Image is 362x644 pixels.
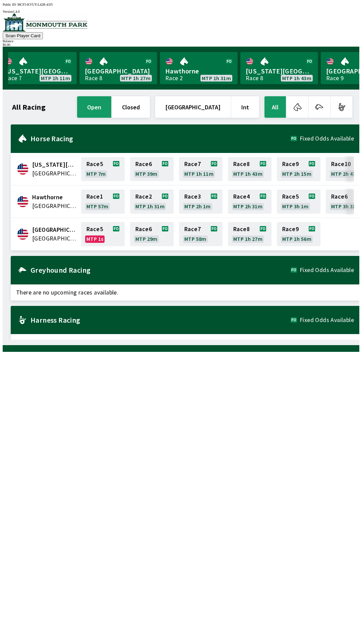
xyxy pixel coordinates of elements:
a: Race2MTP 1h 31m [130,190,174,214]
span: Race 6 [331,194,348,199]
div: Version 1.4.0 [3,10,359,13]
button: Int [231,96,259,118]
span: MTP 1h 31m [202,75,231,81]
a: Race8MTP 1h 27m [228,222,271,246]
span: MCF5-KYUY-L42R-43J5 [17,3,53,6]
span: MTP 39m [135,171,158,176]
span: MTP 1h 56m [282,236,311,241]
button: [GEOGRAPHIC_DATA] [155,96,231,118]
a: Race7MTP 1h 11m [179,157,223,181]
span: Race 6 [135,161,152,167]
div: Balance [3,39,359,43]
div: Race 7 [4,75,22,81]
a: Race9MTP 2h 15m [277,157,320,181]
span: Race 8 [233,161,250,167]
span: Race 9 [282,226,299,232]
a: Race5MTP 1s [81,222,125,246]
div: Race 9 [326,75,344,81]
span: MTP 1h 27m [233,236,262,241]
button: closed [112,96,150,118]
a: Race7MTP 58m [179,222,223,246]
span: Race 2 [135,194,152,199]
a: Race4MTP 2h 31m [228,190,271,214]
h2: Greyhound Racing [31,267,291,273]
span: [US_STATE][GEOGRAPHIC_DATA] [4,67,71,75]
span: Fixed Odds Available [300,317,354,323]
span: Race 5 [86,161,103,167]
span: Race 9 [282,161,299,167]
span: Race 4 [233,194,250,199]
div: Race 8 [246,75,263,81]
span: There are no upcoming races available. [11,284,359,301]
span: United States [32,169,77,178]
span: Fixed Odds Available [300,267,354,273]
span: Hawthorne [32,193,77,202]
span: MTP 2h 47m [331,171,360,176]
span: MTP 3h 1m [282,204,309,209]
h1: All Racing [12,104,46,110]
a: Race8MTP 1h 43m [228,157,271,181]
div: Public ID: [3,3,359,6]
span: MTP 1h 11m [41,75,70,81]
span: United States [32,234,77,243]
span: Race 3 [184,194,201,199]
span: United States [32,202,77,210]
a: [GEOGRAPHIC_DATA]Race 8MTP 1h 27m [79,52,157,84]
span: Hawthorne [165,67,232,75]
h2: Horse Racing [31,136,291,141]
a: Race5MTP 7m [81,157,125,181]
span: MTP 3h 31m [331,204,360,209]
span: [US_STATE][GEOGRAPHIC_DATA] [246,67,313,75]
span: MTP 2h 15m [282,171,311,176]
span: Race 1 [86,194,103,199]
span: Race 6 [135,226,152,232]
div: $ 0.00 [3,43,359,47]
span: Delaware Park [32,160,77,169]
span: MTP 1h 11m [184,171,214,176]
span: MTP 58m [184,236,206,241]
span: MTP 1h 31m [135,204,165,209]
div: Race 2 [165,75,183,81]
span: MTP 2h 31m [233,204,262,209]
a: Race3MTP 2h 1m [179,190,223,214]
span: Monmouth Park [32,225,77,234]
div: Race 8 [85,75,102,81]
span: Race 10 [331,161,351,167]
span: MTP 1h 43m [282,75,311,81]
a: Race6MTP 29m [130,222,174,246]
span: MTP 2h 1m [184,204,211,209]
a: Race9MTP 1h 56m [277,222,320,246]
h2: Harness Racing [31,317,291,323]
span: Race 5 [282,194,299,199]
span: Race 5 [86,226,103,232]
span: MTP 29m [135,236,158,241]
a: [US_STATE][GEOGRAPHIC_DATA]Race 8MTP 1h 43m [240,52,318,84]
span: MTP 1h 43m [233,171,262,176]
button: All [264,96,286,118]
a: HawthorneRace 2MTP 1h 31m [160,52,238,84]
span: MTP 1s [86,236,103,241]
button: Scan Player Card [3,32,43,39]
button: open [77,96,111,118]
a: Race6MTP 39m [130,157,174,181]
span: Race 7 [184,226,201,232]
span: [GEOGRAPHIC_DATA] [85,67,152,75]
span: Fixed Odds Available [300,136,354,141]
span: MTP 1h 27m [121,75,150,81]
a: Race5MTP 3h 1m [277,190,320,214]
span: MTP 57m [86,204,109,209]
span: Race 7 [184,161,201,167]
span: Race 8 [233,226,250,232]
span: MTP 7m [86,171,106,176]
span: There are no upcoming races available. [11,334,359,350]
img: venue logo [3,13,87,32]
a: Race1MTP 57m [81,190,125,214]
